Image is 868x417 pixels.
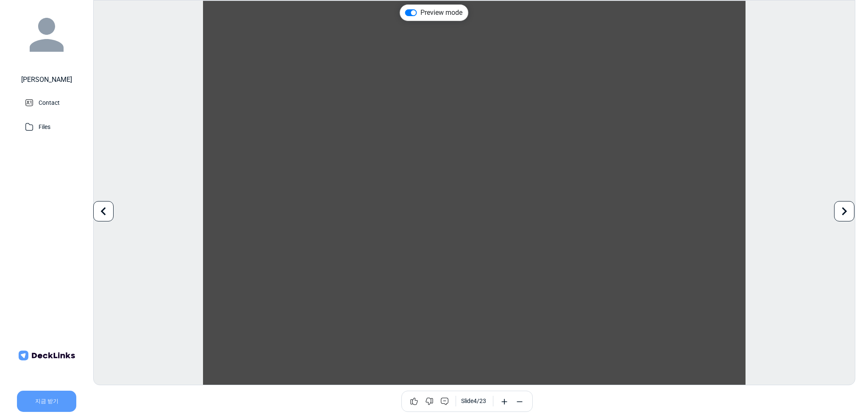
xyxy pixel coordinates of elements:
img: Company Banner [17,326,76,385]
div: [PERSON_NAME] [21,75,72,85]
p: Files [39,121,50,132]
label: Preview mode [420,8,462,18]
div: 지금 받기 [17,391,76,412]
div: Slide 4 / 23 [461,397,486,406]
p: Contact [39,97,60,107]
